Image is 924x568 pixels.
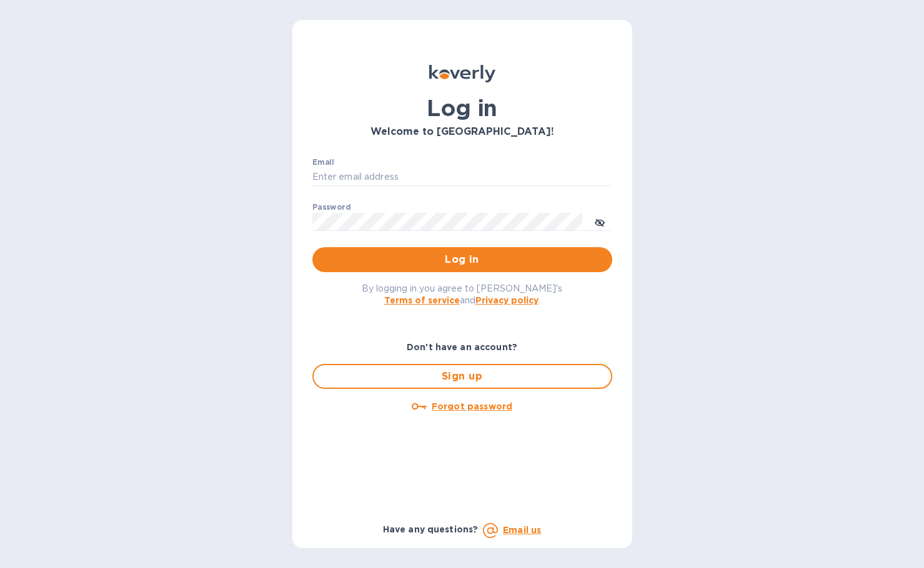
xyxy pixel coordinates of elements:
b: Have any questions? [383,524,479,534]
label: Password [312,203,350,211]
a: Privacy policy [475,295,539,305]
button: Sign up [312,364,612,389]
span: By logging in you agree to [PERSON_NAME]'s and . [362,283,562,305]
span: Sign up [324,369,601,384]
img: Koverly [429,65,495,82]
input: Enter email address [312,168,612,187]
span: Log in [322,252,602,267]
h1: Log in [312,95,612,121]
button: toggle password visibility [587,209,612,234]
label: Email [312,159,334,166]
a: Terms of service [384,295,460,305]
button: Log in [312,247,612,272]
h3: Welcome to [GEOGRAPHIC_DATA]! [312,126,612,138]
u: Forgot password [432,401,512,411]
a: Email us [503,525,541,535]
b: Don't have an account? [407,342,517,352]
